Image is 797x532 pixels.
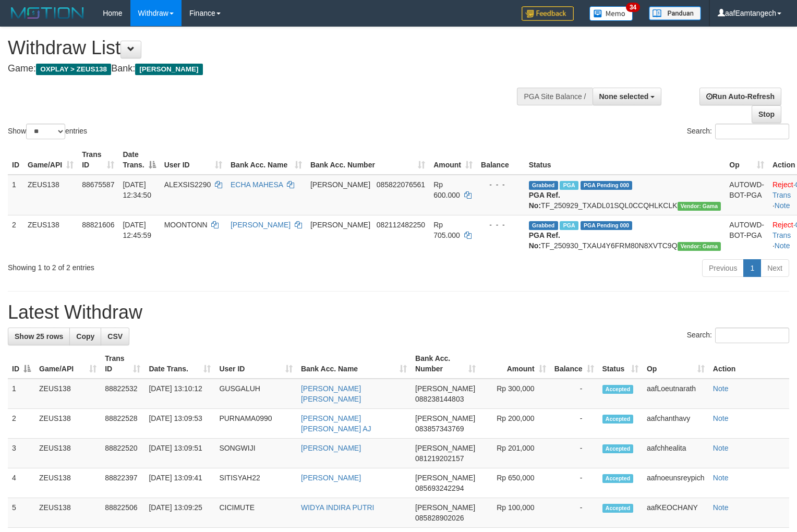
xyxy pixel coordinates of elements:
[101,379,144,409] td: 88822532
[480,439,550,468] td: Rp 201,000
[8,439,35,468] td: 3
[8,349,35,379] th: ID: activate to sort column descending
[215,379,297,409] td: GUSGALUH
[678,202,721,211] span: Vendor URL: https://trx31.1velocity.biz
[481,179,521,190] div: - - -
[231,221,291,229] a: [PERSON_NAME]
[529,191,560,210] b: PGA Ref. No:
[297,349,411,379] th: Bank Acc. Name: activate to sort column ascending
[550,498,598,528] td: -
[15,332,63,341] span: Show 25 rows
[599,92,649,101] span: None selected
[301,414,371,433] a: [PERSON_NAME] [PERSON_NAME] AJ
[593,88,662,105] button: None selected
[602,474,634,483] span: Accepted
[480,349,550,379] th: Amount: activate to sort column ascending
[713,414,729,422] a: Note
[35,379,101,409] td: ZEUS138
[82,221,114,229] span: 88821606
[377,221,425,229] span: Copy 082112482250 to clipboard
[480,498,550,528] td: Rp 100,000
[26,124,65,139] select: Showentries
[8,379,35,409] td: 1
[411,349,480,379] th: Bank Acc. Number: activate to sort column ascending
[415,454,464,463] span: Copy 081219202157 to clipboard
[144,498,215,528] td: [DATE] 13:09:25
[101,328,129,345] a: CSV
[529,221,558,230] span: Grabbed
[517,88,592,105] div: PGA Site Balance /
[522,6,574,21] img: Feedback.jpg
[8,258,324,273] div: Showing 1 to 2 of 2 entries
[550,379,598,409] td: -
[8,328,70,345] a: Show 25 rows
[301,503,375,512] a: WIDYA INDIRA PUTRI
[144,349,215,379] th: Date Trans.: activate to sort column ascending
[477,145,525,175] th: Balance
[23,215,78,255] td: ZEUS138
[713,384,729,393] a: Note
[301,474,361,482] a: [PERSON_NAME]
[643,409,709,439] td: aafchanthavy
[101,439,144,468] td: 88822520
[550,409,598,439] td: -
[678,242,721,251] span: Vendor URL: https://trx31.1velocity.biz
[480,379,550,409] td: Rp 300,000
[135,64,202,75] span: [PERSON_NAME]
[377,180,425,189] span: Copy 085822076561 to clipboard
[35,498,101,528] td: ZEUS138
[415,384,475,393] span: [PERSON_NAME]
[8,175,23,215] td: 1
[725,175,768,215] td: AUTOWD-BOT-PGA
[8,409,35,439] td: 2
[743,259,761,277] a: 1
[709,349,789,379] th: Action
[550,349,598,379] th: Balance: activate to sort column ascending
[101,409,144,439] td: 88822528
[481,220,521,230] div: - - -
[301,384,361,403] a: [PERSON_NAME] [PERSON_NAME]
[713,444,729,452] a: Note
[715,328,789,343] input: Search:
[306,145,429,175] th: Bank Acc. Number: activate to sort column ascending
[82,180,114,189] span: 88675587
[78,145,118,175] th: Trans ID: activate to sort column ascending
[550,439,598,468] td: -
[480,468,550,498] td: Rp 650,000
[643,439,709,468] td: aafchhealita
[772,180,793,189] a: Reject
[215,498,297,528] td: CICIMUTE
[76,332,94,341] span: Copy
[550,468,598,498] td: -
[643,468,709,498] td: aafnoeunsreypich
[529,231,560,250] b: PGA Ref. No:
[529,181,558,190] span: Grabbed
[36,64,111,75] span: OXPLAY > ZEUS138
[415,514,464,522] span: Copy 085828902026 to clipboard
[581,181,633,190] span: PGA Pending
[581,221,633,230] span: PGA Pending
[23,175,78,215] td: ZEUS138
[589,6,633,21] img: Button%20Memo.svg
[643,379,709,409] td: aafLoeutnarath
[215,468,297,498] td: SITISYAH22
[231,180,283,189] a: ECHA MAHESA
[415,484,464,492] span: Copy 085693242294 to clipboard
[643,498,709,528] td: aafKEOCHANY
[215,349,297,379] th: User ID: activate to sort column ascending
[415,444,475,452] span: [PERSON_NAME]
[433,180,460,199] span: Rp 600.000
[8,215,23,255] td: 2
[713,503,729,512] a: Note
[775,241,790,250] a: Note
[415,474,475,482] span: [PERSON_NAME]
[107,332,123,341] span: CSV
[23,145,78,175] th: Game/API: activate to sort column ascending
[164,221,208,229] span: MOONTONN
[415,395,464,403] span: Copy 088238144803 to clipboard
[775,201,790,210] a: Note
[101,468,144,498] td: 88822397
[144,439,215,468] td: [DATE] 13:09:51
[598,349,643,379] th: Status: activate to sort column ascending
[144,379,215,409] td: [DATE] 13:10:12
